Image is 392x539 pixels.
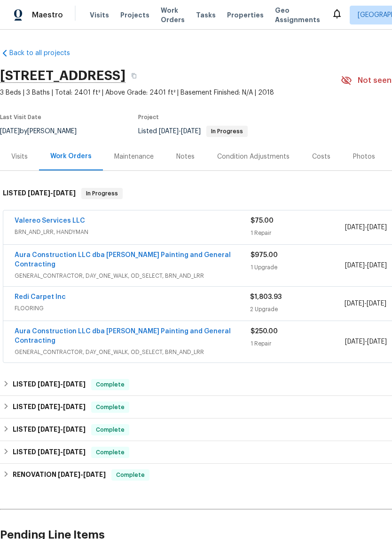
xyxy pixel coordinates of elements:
[38,381,86,387] span: -
[38,449,86,455] span: -
[345,299,386,308] span: -
[15,347,251,357] span: GENERAL_CONTRACTOR, DAY_ONE_WALK, OD_SELECT, BRN_AND_LRR
[345,261,387,270] span: -
[38,403,60,410] span: [DATE]
[227,10,264,20] span: Properties
[176,152,195,161] div: Notes
[138,114,159,120] span: Project
[251,228,345,238] div: 1 Repair
[38,426,86,433] span: -
[161,6,185,24] span: Work Orders
[63,403,86,410] span: [DATE]
[217,152,290,161] div: Condition Adjustments
[250,305,344,314] div: 2 Upgrade
[367,262,387,269] span: [DATE]
[38,426,60,433] span: [DATE]
[138,128,248,135] span: Listed
[13,447,86,458] h6: LISTED
[53,190,76,196] span: [DATE]
[50,152,92,161] div: Work Orders
[345,337,387,346] span: -
[15,252,231,268] a: Aura Construction LLC dba [PERSON_NAME] Painting and General Contracting
[367,300,386,307] span: [DATE]
[13,402,86,413] h6: LISTED
[353,152,375,161] div: Photos
[92,448,128,457] span: Complete
[32,10,63,20] span: Maestro
[251,217,274,224] span: $75.00
[159,128,179,135] span: [DATE]
[196,12,216,18] span: Tasks
[92,380,128,389] span: Complete
[251,328,278,335] span: $250.00
[58,471,106,478] span: -
[63,449,86,455] span: [DATE]
[13,424,86,435] h6: LISTED
[250,294,282,300] span: $1,803.93
[345,300,364,307] span: [DATE]
[345,262,365,269] span: [DATE]
[28,190,50,196] span: [DATE]
[367,338,387,345] span: [DATE]
[58,471,80,478] span: [DATE]
[63,426,86,433] span: [DATE]
[63,381,86,387] span: [DATE]
[15,217,85,224] a: Valereo Services LLC
[38,403,86,410] span: -
[275,6,320,24] span: Geo Assignments
[345,223,387,232] span: -
[90,10,109,20] span: Visits
[83,471,106,478] span: [DATE]
[38,449,60,455] span: [DATE]
[114,152,154,161] div: Maintenance
[15,294,66,300] a: Redi Carpet Inc
[251,263,345,272] div: 1 Upgrade
[312,152,330,161] div: Costs
[251,339,345,348] div: 1 Repair
[120,10,149,20] span: Projects
[92,402,128,412] span: Complete
[3,188,76,199] h6: LISTED
[112,470,149,480] span: Complete
[251,252,278,258] span: $975.00
[13,469,106,481] h6: RENOVATION
[28,190,76,196] span: -
[207,129,247,134] span: In Progress
[11,152,28,161] div: Visits
[15,271,251,281] span: GENERAL_CONTRACTOR, DAY_ONE_WALK, OD_SELECT, BRN_AND_LRR
[13,379,86,390] h6: LISTED
[92,425,128,434] span: Complete
[345,338,365,345] span: [DATE]
[159,128,201,135] span: -
[181,128,201,135] span: [DATE]
[345,224,365,231] span: [DATE]
[15,227,251,237] span: BRN_AND_LRR, HANDYMAN
[15,328,231,344] a: Aura Construction LLC dba [PERSON_NAME] Painting and General Contracting
[82,189,122,198] span: In Progress
[38,381,60,387] span: [DATE]
[15,304,250,313] span: FLOORING
[367,224,387,231] span: [DATE]
[125,67,142,84] button: Copy Address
